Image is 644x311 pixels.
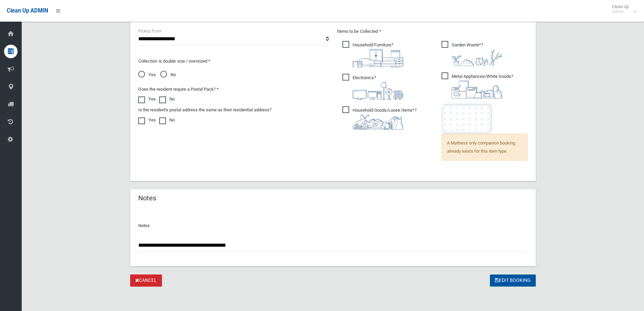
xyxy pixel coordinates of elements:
img: b13cc3517677393f34c0a387616ef184.png [353,114,403,130]
img: 394712a680b73dbc3d2a6a3a7ffe5a07.png [353,82,403,100]
span: Electronics [342,74,403,100]
header: Notes [130,192,164,205]
span: Yes [138,71,156,79]
span: Garden Waste* [442,41,502,66]
label: Is the resident's postal address the same as their residential address? [138,106,271,114]
label: No [159,116,175,124]
span: Metal Appliances/White Goods [442,72,513,98]
i: ? [452,42,502,66]
span: Clean Up [609,4,636,14]
a: Cancel [130,274,162,287]
span: Household Furniture [342,41,403,67]
span: A Mattress only companion booking already exists for this item type. [442,134,528,161]
p: Items to be Collected * [337,27,528,36]
i: ? [353,42,403,67]
p: Notes [138,222,528,230]
label: Yes [138,95,156,103]
label: Does the resident require a Postal Pack? * [138,85,219,93]
button: Edit Booking [490,274,536,287]
img: e7408bece873d2c1783593a074e5cb2f.png [442,104,492,134]
label: No [159,95,175,103]
span: No [160,71,176,79]
img: 36c1b0289cb1767239cdd3de9e694f19.png [452,81,502,98]
label: Yes [138,116,156,124]
span: Clean Up ADMIN [7,7,48,14]
small: Admin [612,9,629,14]
img: aa9efdbe659d29b613fca23ba79d85cb.png [353,49,403,67]
i: ? [353,75,403,100]
i: ? [353,108,416,130]
i: ? [452,74,513,98]
span: Household Goods/Loose Items* [342,106,416,130]
img: 4fd8a5c772b2c999c83690221e5242e0.png [452,49,502,66]
p: Collection is double size / oversized * [138,57,329,65]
